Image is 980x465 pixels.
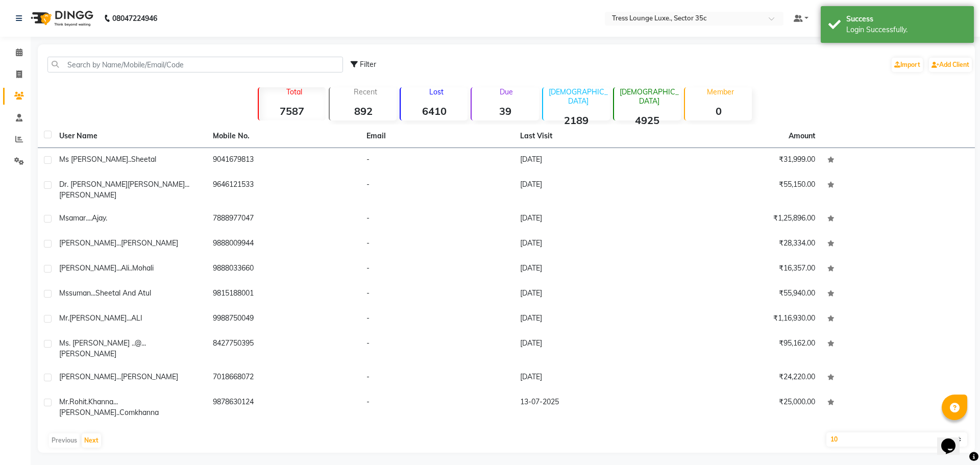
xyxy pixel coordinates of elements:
th: Amount [782,125,821,148]
td: ₹28,334.00 [668,232,821,257]
th: Email [360,125,514,148]
td: 8427750395 [207,332,360,365]
td: - [360,390,514,424]
a: Add Client [929,58,972,72]
strong: 6410 [401,105,468,117]
p: Lost [405,87,468,96]
td: - [360,148,514,173]
span: khanna [135,408,159,417]
td: ₹1,16,930.00 [668,307,821,332]
td: [DATE] [514,332,668,365]
td: 7018668072 [207,365,360,390]
td: - [360,257,514,282]
td: ₹1,25,896.00 [668,207,821,232]
span: Mr. [59,313,69,323]
span: [PERSON_NAME]...ALI [69,313,142,323]
iframe: chat widget [937,424,970,455]
td: [DATE] [514,173,668,207]
span: ms [59,213,69,223]
span: suman...sheetal and atul [69,288,151,298]
td: 9988750049 [207,307,360,332]
td: - [360,307,514,332]
td: [DATE] [514,307,668,332]
td: ₹95,162.00 [668,332,821,365]
button: Next [82,433,101,448]
p: Total [263,87,326,96]
td: 7888977047 [207,207,360,232]
td: 9041679813 [207,148,360,173]
td: ₹24,220.00 [668,365,821,390]
th: User Name [53,125,207,148]
input: Search by Name/Mobile/Email/Code [47,57,343,72]
td: ₹55,940.00 [668,282,821,307]
span: ms. [PERSON_NAME] ..@...[PERSON_NAME] [59,338,146,358]
span: dr. [PERSON_NAME] [59,180,128,189]
td: - [360,365,514,390]
td: [DATE] [514,148,668,173]
td: 9815188001 [207,282,360,307]
strong: 4925 [614,114,681,127]
span: [PERSON_NAME]...[PERSON_NAME] [59,372,178,381]
b: 08047224946 [112,4,157,33]
div: Success [846,14,966,25]
span: amar....ajay. [69,213,107,223]
span: ms [PERSON_NAME].. [59,155,131,164]
p: [DEMOGRAPHIC_DATA] [618,87,681,106]
p: Due [474,87,538,96]
span: ms [59,288,69,298]
span: sheetal [131,155,156,164]
td: - [360,332,514,365]
strong: 39 [472,105,538,117]
strong: 7587 [259,105,326,117]
td: ₹16,357.00 [668,257,821,282]
div: Login Successfully. [846,25,966,35]
img: logo [26,4,96,33]
p: [DEMOGRAPHIC_DATA] [547,87,610,106]
td: 9888033660 [207,257,360,282]
th: Last Visit [514,125,668,148]
strong: 892 [330,105,397,117]
p: Member [689,87,752,96]
td: [DATE] [514,207,668,232]
span: Filter [360,60,376,69]
td: 9878630124 [207,390,360,424]
td: - [360,232,514,257]
td: ₹25,000.00 [668,390,821,424]
p: Recent [334,87,397,96]
span: [PERSON_NAME]...[PERSON_NAME] [59,238,178,248]
th: Mobile No. [207,125,360,148]
td: - [360,173,514,207]
td: - [360,282,514,307]
span: [PERSON_NAME]...ali..mohali [59,263,154,273]
td: - [360,207,514,232]
td: 9646121533 [207,173,360,207]
strong: 2189 [543,114,610,127]
td: [DATE] [514,282,668,307]
td: [DATE] [514,232,668,257]
td: 13-07-2025 [514,390,668,424]
span: mr.rohit.khanna...[PERSON_NAME]..com [59,397,135,417]
td: [DATE] [514,257,668,282]
td: ₹31,999.00 [668,148,821,173]
a: Import [892,58,923,72]
strong: 0 [685,105,752,117]
td: [DATE] [514,365,668,390]
td: 9888009944 [207,232,360,257]
td: ₹55,150.00 [668,173,821,207]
